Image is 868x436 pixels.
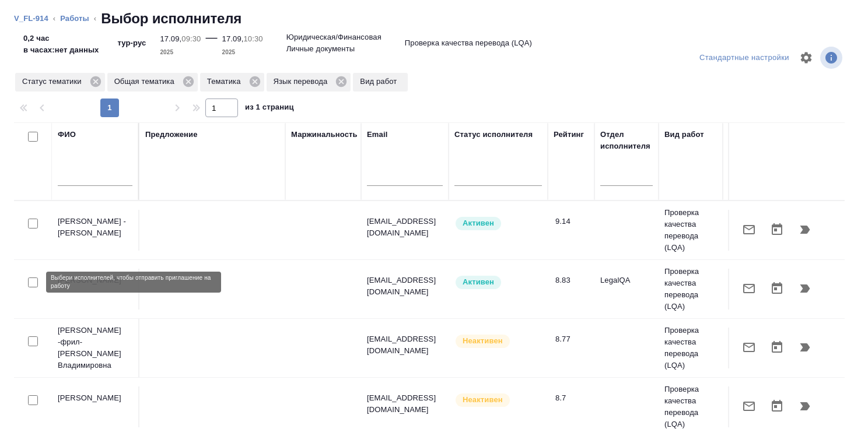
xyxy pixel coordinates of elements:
[28,219,38,228] input: Выбери исполнителей, чтобы отправить приглашение на работу
[52,210,139,251] td: [PERSON_NAME] -[PERSON_NAME]
[23,33,99,44] p: 0,2 час
[555,216,589,227] div: 9.14
[664,325,717,371] p: Проверка качества перевода (LQA)
[723,269,787,310] td: Английский
[114,76,178,87] p: Общая тематика
[454,129,533,140] div: Статус исполнителя
[820,47,845,69] span: Посмотреть информацию
[267,73,351,92] div: Язык перевода
[367,216,443,239] p: [EMAIL_ADDRESS][DOMAIN_NAME]
[735,392,763,420] button: Отправить предложение о работе
[28,395,38,405] input: Выбери исполнителей, чтобы отправить приглашение на работу
[600,129,653,152] div: Отдел исполнителя
[52,319,139,377] td: [PERSON_NAME] -фрил- [PERSON_NAME] Владимировна
[160,34,181,43] p: 17.09,
[14,9,854,28] nav: breadcrumb
[594,269,659,310] td: LegalQA
[360,76,401,87] p: Вид работ
[367,275,443,298] p: [EMAIL_ADDRESS][DOMAIN_NAME]
[723,386,787,427] td: Английский
[735,216,763,244] button: Отправить предложение о работе
[145,129,198,140] div: Предложение
[94,13,96,24] li: ‹
[454,275,542,290] div: Рядовой исполнитель: назначай с учетом рейтинга
[791,333,819,361] button: Продолжить
[555,392,589,404] div: 8.7
[791,216,819,244] button: Продолжить
[723,210,787,251] td: Английский
[735,333,763,361] button: Отправить предложение о работе
[763,392,791,420] button: Открыть календарь загрузки
[22,76,86,87] p: Статус тематики
[181,34,201,43] p: 09:30
[555,333,589,345] div: 8.77
[14,14,48,23] a: V_FL-914
[101,9,242,28] h2: Выбор исполнителя
[454,333,542,349] div: Наши пути разошлись: исполнитель с нами не работает
[405,37,532,49] p: Проверка качества перевода (LQA)
[664,384,717,430] p: Проверка качества перевода (LQA)
[60,14,89,23] a: Работы
[763,216,791,244] button: Открыть календарь загрузки
[463,217,494,229] p: Активен
[463,335,503,347] p: Неактивен
[207,76,245,87] p: Тематика
[205,28,217,58] div: —
[791,275,819,303] button: Продолжить
[200,73,264,92] div: Тематика
[28,336,38,346] input: Выбери исполнителей, чтобы отправить приглашение на работу
[555,275,589,286] div: 8.83
[244,34,263,43] p: 10:30
[245,100,294,117] span: из 1 страниц
[723,328,787,368] td: Английский
[52,386,139,427] td: [PERSON_NAME]
[664,266,717,312] p: Проверка качества перевода (LQA)
[664,129,704,140] div: Вид работ
[463,276,494,288] p: Активен
[696,49,792,67] div: split button
[286,31,381,43] p: Юридическая/Финансовая
[222,34,244,43] p: 17.09,
[763,333,791,361] button: Открыть календарь загрузки
[454,216,542,231] div: Рядовой исполнитель: назначай с учетом рейтинга
[664,207,717,254] p: Проверка качества перевода (LQA)
[454,392,542,408] div: Наши пути разошлись: исполнитель с нами не работает
[367,333,443,357] p: [EMAIL_ADDRESS][DOMAIN_NAME]
[274,76,332,87] p: Язык перевода
[463,394,503,406] p: Неактивен
[554,129,584,140] div: Рейтинг
[291,129,358,140] div: Маржинальность
[763,275,791,303] button: Открыть календарь загрузки
[367,392,443,416] p: [EMAIL_ADDRESS][DOMAIN_NAME]
[58,129,76,140] div: ФИО
[15,73,105,92] div: Статус тематики
[52,269,139,310] td: [PERSON_NAME]
[791,392,819,420] button: Продолжить
[53,13,55,24] li: ‹
[792,44,820,72] span: Настроить таблицу
[735,275,763,303] button: Отправить предложение о работе
[367,129,387,140] div: Email
[107,73,198,92] div: Общая тематика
